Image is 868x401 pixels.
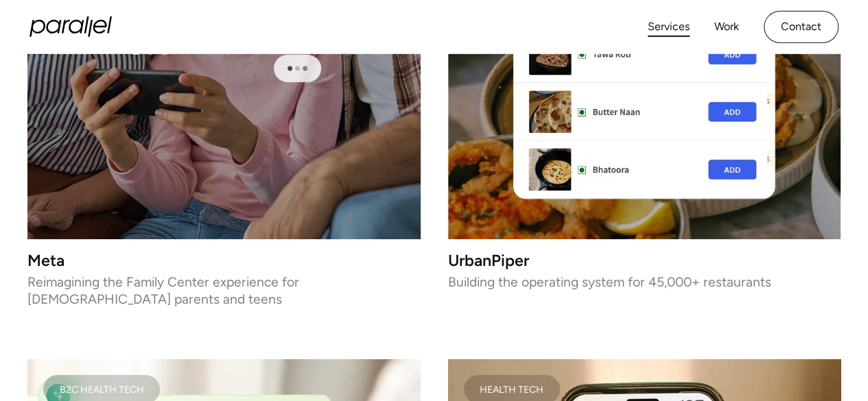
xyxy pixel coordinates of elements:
[714,17,739,37] a: Work
[27,255,421,267] h3: Meta
[764,11,838,43] a: Contact
[448,255,841,267] h3: UrbanPiper
[27,278,421,304] p: Reimagining the Family Center experience for [DEMOGRAPHIC_DATA] parents and teens
[448,278,841,287] p: Building the operating system for 45,000+ restaurants
[648,17,690,37] a: Services
[60,386,144,393] div: B2C Health Tech
[480,386,543,393] div: Health Tech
